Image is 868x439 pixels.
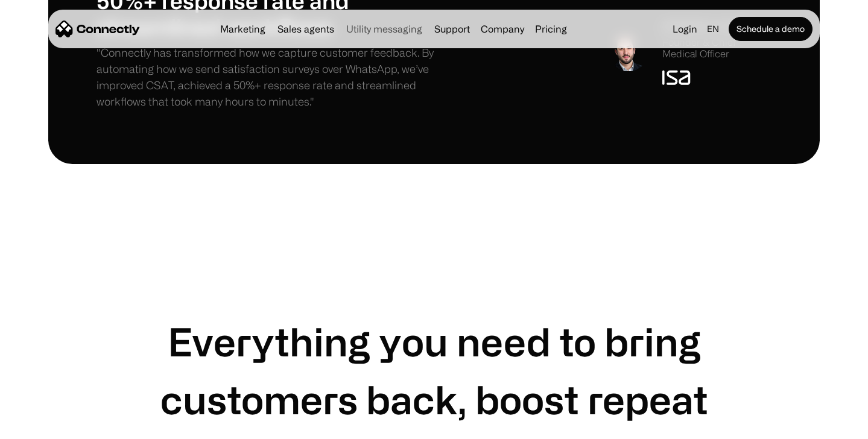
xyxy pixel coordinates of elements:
[530,24,572,34] a: Pricing
[477,21,528,37] div: Company
[662,37,771,60] div: Founder & Chief Medical Officer
[668,21,702,37] a: Login
[729,17,813,41] a: Schedule a demo
[215,24,270,34] a: Marketing
[273,24,339,34] a: Sales agents
[707,21,719,37] div: en
[341,24,427,34] a: Utility messaging
[702,21,726,37] div: en
[24,418,72,435] ul: Language list
[481,21,524,37] div: Company
[97,45,434,110] p: "Connectly has transformed how we capture customer feedback. By automating how we send satisfacti...
[55,20,140,38] a: home
[429,24,475,34] a: Support
[12,417,72,435] aside: Language selected: English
